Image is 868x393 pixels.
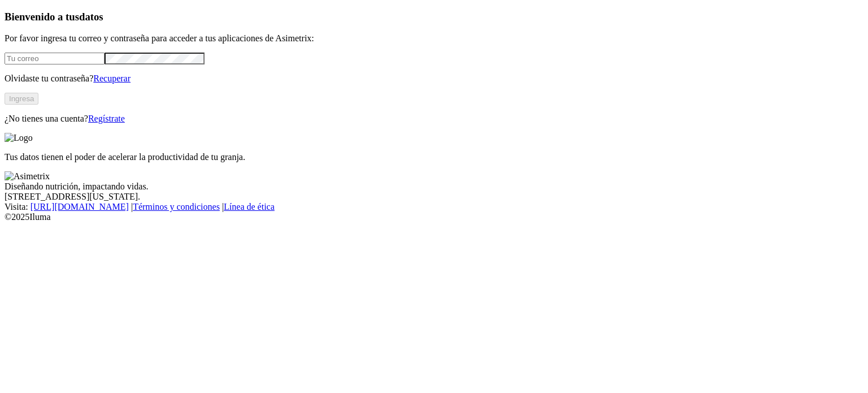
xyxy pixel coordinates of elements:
[5,182,863,192] div: Diseñando nutrición, impactando vidas.
[5,192,863,202] div: [STREET_ADDRESS][US_STATE].
[31,202,129,211] a: [URL][DOMAIN_NAME]
[88,114,125,123] a: Regístrate
[5,11,863,23] h3: Bienvenido a tus
[5,212,863,222] div: © 2025 Iluma
[5,152,863,162] p: Tus datos tienen el poder de acelerar la productividad de tu granja.
[224,202,275,211] a: Línea de ética
[5,171,50,182] img: Asimetrix
[5,202,863,212] div: Visita : | |
[79,11,103,23] span: datos
[5,93,38,105] button: Ingresa
[133,202,220,211] a: Términos y condiciones
[5,33,863,44] p: Por favor ingresa tu correo y contraseña para acceder a tus aplicaciones de Asimetrix:
[5,53,105,64] input: Tu correo
[5,74,863,84] p: Olvidaste tu contraseña?
[5,133,33,143] img: Logo
[5,114,863,124] p: ¿No tienes una cuenta?
[93,74,131,83] a: Recuperar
